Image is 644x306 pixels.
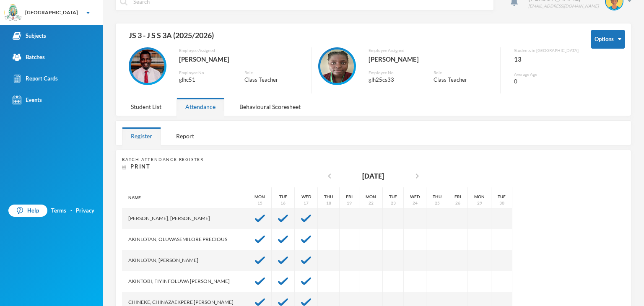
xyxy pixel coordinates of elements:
[257,200,262,206] div: 15
[122,98,170,116] div: Student List
[389,194,397,200] div: Tue
[433,194,441,200] div: Thu
[362,171,384,181] div: [DATE]
[369,54,494,65] div: [PERSON_NAME]
[254,194,265,200] div: Mon
[369,70,421,76] div: Employee No.
[122,229,248,250] div: Akinlotan, Oluwasemilore Precious
[514,47,579,54] div: Students in [GEOGRAPHIC_DATA]
[122,127,161,145] div: Register
[434,70,494,76] div: Role
[347,200,352,206] div: 19
[122,250,248,271] div: Akinlotan, [PERSON_NAME]
[167,127,203,145] div: Report
[514,71,579,78] div: Average Age
[391,200,396,206] div: 23
[514,54,579,65] div: 13
[244,70,305,76] div: Role
[122,30,579,47] div: JS 3 - J S S 3A (2025/2026)
[499,200,504,206] div: 30
[122,271,248,292] div: Akintobi, Fiyinfoluwa [PERSON_NAME]
[304,200,309,206] div: 17
[320,49,354,83] img: EMPLOYEE
[591,30,625,49] button: Options
[130,163,151,170] span: Print
[280,200,286,206] div: 16
[51,207,66,215] a: Terms
[528,3,599,9] div: [EMAIL_ADDRESS][DOMAIN_NAME]
[122,157,204,162] span: Batch Attendance Register
[369,47,494,54] div: Employee Assigned
[13,74,58,83] div: Report Cards
[325,171,335,181] i: chevron_left
[412,171,422,181] i: chevron_right
[326,200,331,206] div: 18
[231,98,309,116] div: Behavioural Scoresheet
[514,78,579,86] div: 0
[369,200,374,206] div: 22
[25,9,78,16] div: [GEOGRAPHIC_DATA]
[498,194,506,200] div: Tue
[5,5,21,21] img: logo
[455,200,460,206] div: 26
[13,53,45,62] div: Batches
[474,194,485,200] div: Mon
[366,194,376,200] div: Mon
[179,76,232,84] div: glhc51
[122,208,248,229] div: [PERSON_NAME], [PERSON_NAME]
[8,205,47,217] a: Help
[477,200,482,206] div: 29
[435,200,440,206] div: 25
[179,54,305,65] div: [PERSON_NAME]
[454,194,461,200] div: Fri
[70,207,72,215] div: ·
[179,47,305,54] div: Employee Assigned
[13,96,42,104] div: Events
[413,200,418,206] div: 24
[179,70,232,76] div: Employee No.
[279,194,287,200] div: Tue
[324,194,333,200] div: Thu
[301,194,311,200] div: Wed
[410,194,420,200] div: Wed
[434,76,494,84] div: Class Teacher
[122,187,248,208] div: Name
[369,76,421,84] div: glh25cs33
[13,31,46,40] div: Subjects
[346,194,353,200] div: Fri
[76,207,94,215] a: Privacy
[177,98,224,116] div: Attendance
[131,49,164,83] img: EMPLOYEE
[244,76,305,84] div: Class Teacher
